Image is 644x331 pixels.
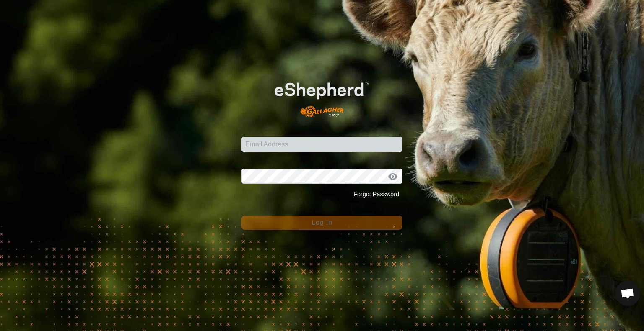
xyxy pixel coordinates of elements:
a: Forgot Password [353,191,399,198]
span: Log In [312,219,332,226]
input: Email Address [241,137,402,152]
img: E-shepherd Logo [257,69,386,124]
a: Open chat [615,281,640,306]
button: Log In [241,216,402,230]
